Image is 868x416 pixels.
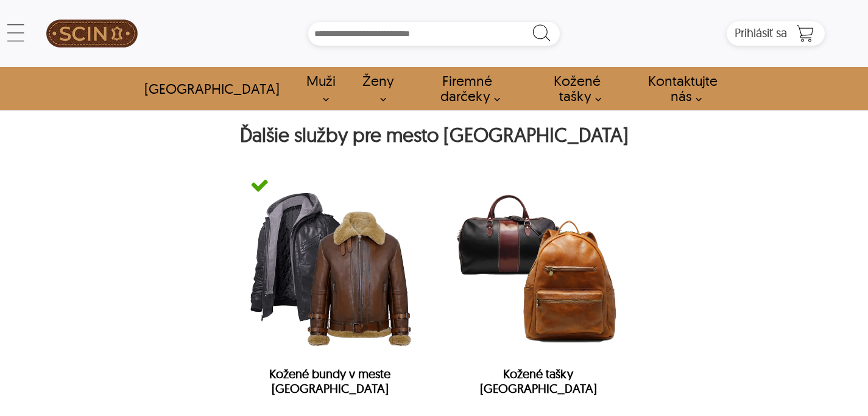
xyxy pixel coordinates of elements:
[292,67,348,110] a: kúpiť pánske kožené bundy
[46,6,138,61] img: SCIN (Scintigrafia scintigrafie)
[554,72,601,105] font: Kožené tašky
[269,366,390,396] font: Kožené bundy v meste [GEOGRAPHIC_DATA]
[440,72,492,105] font: Firemné darčeky
[446,177,630,361] img: Kožené tašky
[407,67,526,110] a: Nakupujte kožené firemné darčeky
[238,177,422,361] img: Kožené bundy
[480,366,597,396] font: Kožené tašky [GEOGRAPHIC_DATA]
[793,24,817,43] a: Nákupný košík
[130,75,292,102] a: Nakupujte nové produkty
[43,6,141,61] a: SCIN (Scintigrafia scintigrafie)
[226,164,434,414] a: zelená-ikona-zaškrtnutiaKožené bundyKožené bundy v meste [GEOGRAPHIC_DATA]
[526,67,626,110] a: Kožené tašky
[348,67,407,110] a: Nakupujte dámske kožené bundy
[434,164,643,414] a: Kožené taškyKožené tašky [GEOGRAPHIC_DATA]
[648,72,718,105] font: Kontaktujte nás
[735,25,787,40] font: Prihlásiť sa
[144,80,280,97] font: [GEOGRAPHIC_DATA]
[735,29,787,39] a: Prihlásiť sa
[250,177,269,195] img: zelená-ikona-zaškrtnutia
[362,72,394,90] font: Ženy
[240,122,629,147] font: Ďalšie služby pre mesto [GEOGRAPHIC_DATA]
[306,72,336,90] font: Muži
[627,67,738,110] a: kontaktujte nás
